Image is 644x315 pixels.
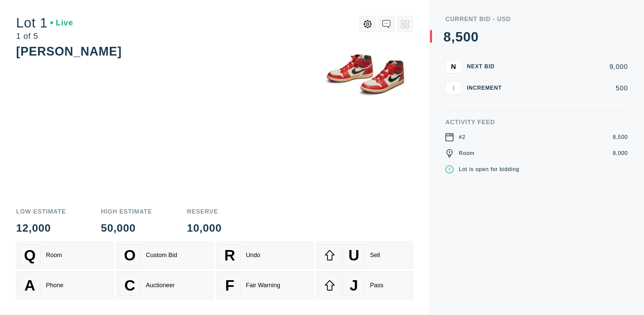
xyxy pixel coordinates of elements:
span: O [124,247,136,264]
div: Undo [246,252,260,259]
button: RUndo [216,241,313,269]
button: I [445,81,462,95]
div: Low Estimate [16,209,66,215]
div: Pass [370,282,383,289]
div: Lot 1 [16,16,73,29]
button: CAuctioneer [116,271,213,299]
div: Increment [467,85,507,91]
span: N [451,63,456,70]
span: C [124,277,135,294]
div: 50,000 [101,223,152,233]
div: Phone [46,282,63,289]
div: 9,000 [513,63,628,70]
div: High Estimate [101,209,152,215]
div: 5 [455,30,463,44]
span: Q [24,247,36,264]
div: 0 [471,30,479,44]
div: Current Bid - USD [445,16,628,22]
span: U [348,247,359,264]
span: A [24,277,35,294]
button: USell [316,241,413,269]
button: N [445,60,462,73]
div: [PERSON_NAME] [16,45,122,58]
button: OCustom Bid [116,241,213,269]
span: J [350,277,358,294]
div: #2 [459,133,466,141]
div: 8,000 [613,149,628,157]
div: Live [50,19,73,27]
div: Next Bid [467,64,507,69]
span: R [224,247,235,264]
div: 8 [443,30,451,44]
div: 10,000 [187,223,222,233]
div: Fair Warning [246,282,280,289]
div: Room [46,252,62,259]
div: Room [459,149,475,157]
button: JPass [316,271,413,299]
div: 8,500 [613,133,628,141]
button: APhone [16,271,113,299]
div: Activity Feed [445,119,628,125]
div: , [451,30,455,164]
div: 1 of 5 [16,32,73,40]
span: I [452,84,454,92]
div: 500 [513,85,628,91]
div: 0 [463,30,471,44]
div: Reserve [187,209,222,215]
button: FFair Warning [216,271,313,299]
button: QRoom [16,241,113,269]
div: Custom Bid [146,252,177,259]
div: Sell [370,252,380,259]
span: F [225,277,234,294]
div: Lot is open for bidding [459,165,519,173]
div: Auctioneer [146,282,175,289]
div: 12,000 [16,223,66,233]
